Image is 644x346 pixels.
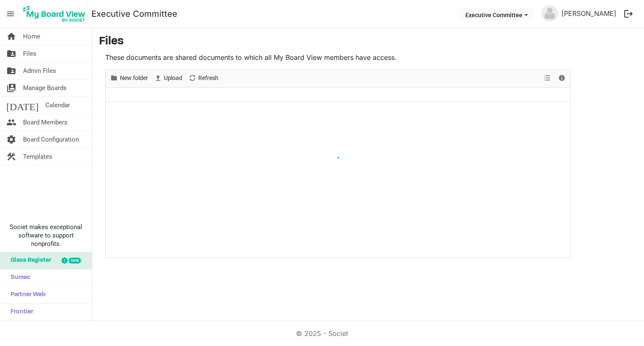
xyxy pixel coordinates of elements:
span: Sumac [6,269,30,286]
span: Manage Boards [23,80,67,96]
span: Admin Files [23,62,56,79]
a: © 2025 - Societ [296,329,348,338]
span: Home [23,28,40,45]
a: Executive Committee [91,5,177,22]
span: settings [6,131,16,148]
span: Frontier [6,304,33,320]
p: These documents are shared documents to which all My Board View members have access. [105,52,571,62]
span: people [6,114,16,131]
span: folder_shared [6,45,16,62]
img: My Board View Logo [21,3,88,24]
span: Templates [23,148,52,165]
span: [DATE] [6,97,39,114]
span: Societ makes exceptional software to support nonprofits. [4,223,88,248]
span: Partner Web [6,287,46,303]
span: Files [23,45,36,62]
span: Calendar [45,97,70,114]
h3: Files [99,35,637,49]
span: menu [3,6,18,22]
span: Board Members [23,114,68,131]
div: new [69,258,81,263]
img: no-profile-picture.svg [541,5,558,22]
span: Board Configuration [23,131,79,148]
a: [PERSON_NAME] [558,5,620,22]
span: Glass Register [6,252,51,269]
button: logout [620,5,637,23]
span: home [6,28,16,45]
button: Executive Committee dropdownbutton [460,9,533,21]
span: switch_account [6,80,16,96]
span: construction [6,148,16,165]
span: folder_shared [6,62,16,79]
a: My Board View Logo [21,3,91,24]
